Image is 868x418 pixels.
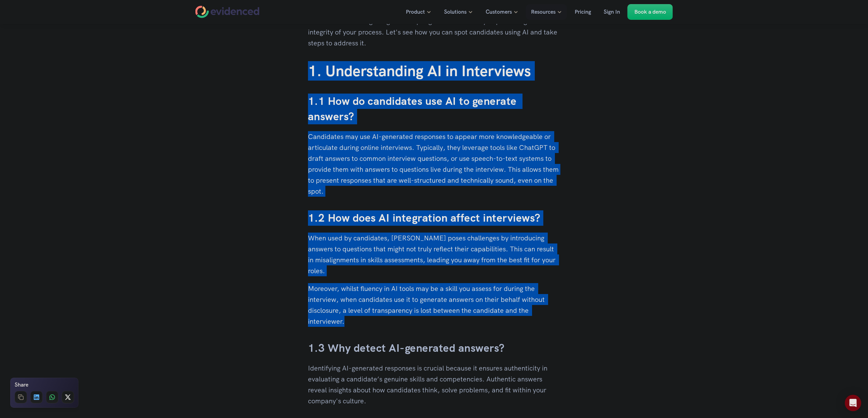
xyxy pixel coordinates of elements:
p: Identifying AI-generated responses is crucial because it ensures authenticity in evaluating a can... [308,363,560,406]
p: Sign In [604,8,620,16]
a: 1.1 How do candidates use AI to generate answers? [308,94,520,124]
a: 1.3 Why detect AI-generated answers? [308,341,505,355]
p: Book a demo [634,8,666,16]
a: Book a demo [628,4,673,20]
a: Home [195,6,260,18]
p: When used by candidates, [PERSON_NAME] poses challenges by introducing answers to questions that ... [308,233,560,276]
p: Candidates may use AI-generated responses to appear more knowledgeable or articulate during onlin... [308,131,560,197]
p: Moreover, whilst fluency in AI tools may be a skill you assess for during the interview, when can... [308,283,560,327]
a: Pricing [570,4,596,20]
p: Product [406,8,425,16]
p: Resources [531,8,556,16]
a: 1. Understanding AI in Interviews [308,61,531,81]
div: Open Intercom Messenger [845,395,861,411]
p: Customers [486,8,512,16]
a: Sign In [599,4,625,20]
a: 1.2 How does AI integration affect interviews? [308,211,541,225]
h6: Share [15,380,28,389]
p: Solutions [444,8,467,16]
p: Pricing [575,8,591,16]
